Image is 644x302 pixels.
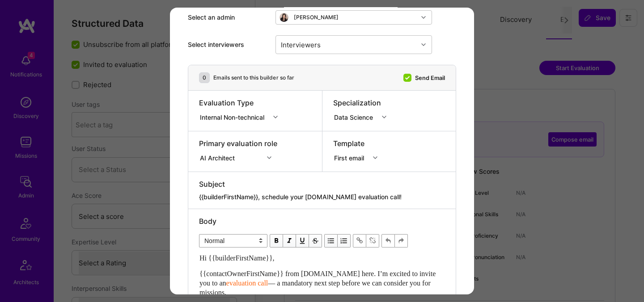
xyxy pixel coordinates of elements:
[270,234,283,247] button: Bold
[199,254,275,262] span: Hi {{builderFirstName}},
[188,13,268,22] div: Select an admin
[395,234,408,247] button: Redo
[199,279,432,296] span: — a mandatory next step before we can consider you for missions.
[324,234,338,247] button: UL
[273,115,278,119] i: icon Chevron
[421,15,426,20] i: icon Chevron
[333,138,383,148] div: Template
[373,155,377,160] i: icon Chevron
[294,14,339,21] div: [PERSON_NAME]
[200,153,238,162] div: AI Architect
[421,42,426,47] i: icon Chevron
[199,98,284,108] div: Evaluation Type
[199,72,210,83] div: 0
[199,179,445,189] div: Subject
[199,193,445,201] textarea: {{builderFirstName}}, schedule your [DOMAIN_NAME] evaluation call!
[366,234,379,247] button: Remove Link
[415,73,445,82] span: Send Email
[279,38,323,51] div: Interviewers
[199,270,437,287] span: {{contactOwnerFirstName}} from [DOMAIN_NAME] here. I’m excited to invite you to an
[309,234,322,247] button: Strikethrough
[199,234,267,247] span: Normal
[283,234,296,247] button: Italic
[213,74,294,82] div: Emails sent to this builder so far
[199,234,267,247] select: Block type
[170,8,474,294] div: modal
[382,115,386,119] i: icon Chevron
[199,138,277,148] div: Primary evaluation role
[188,40,268,49] div: Select interviewers
[200,112,268,122] div: Internal Non-technical
[334,153,368,162] div: First email
[296,234,309,247] button: Underline
[226,279,268,287] a: evaluation call
[267,155,271,160] i: icon Chevron
[280,13,288,22] img: User Avatar
[381,234,395,247] button: Undo
[338,234,351,247] button: OL
[334,112,377,122] div: Data Science
[199,216,445,226] div: Body
[353,234,366,247] button: Link
[333,98,392,108] div: Specialization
